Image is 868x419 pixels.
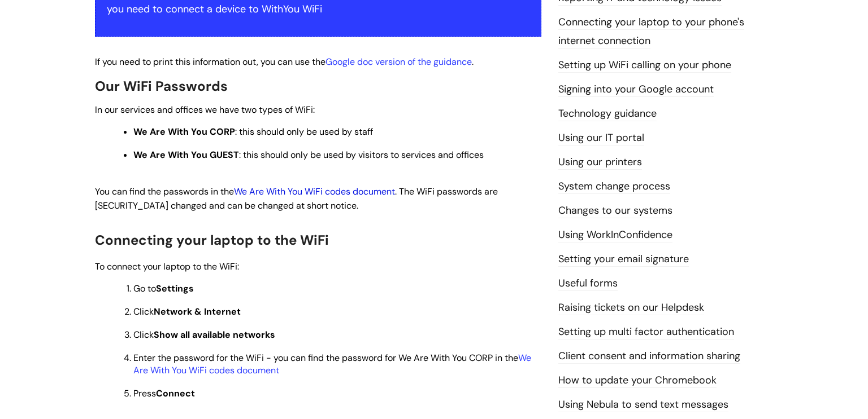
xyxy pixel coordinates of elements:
span: You can find the passwords in the . The WiFi passwords are [SECURITY_DATA] changed and can be cha... [95,186,498,211]
a: Using our printers [558,155,642,170]
span: : this should only be used by staff [133,126,373,138]
strong: We Are With You CORP [133,126,235,138]
a: Connecting your laptop to your phone's internet connection [558,15,744,48]
span: : this should only be used by visitors to services and offices [133,149,484,161]
span: To connect your laptop to the WiFi: [95,261,239,272]
a: Setting up WiFi calling on your phone [558,58,731,73]
a: How to update your Chromebook [558,373,717,388]
a: We Are With You WiFi codes document [234,186,395,197]
strong: Connect [156,387,195,399]
strong: We Are With You GUEST [133,149,239,161]
a: Useful forms [558,276,618,291]
span: Enter the password for the WiFi - you can find the password for We Are With You CORP in the [133,352,531,376]
strong: Settings [156,283,194,294]
span: Go to [133,283,194,294]
span: In our services and offices we have two types of WiFi: [95,104,315,116]
a: Google doc version of the guidance [325,56,472,68]
a: Client consent and information sharing [558,349,740,364]
a: Raising tickets on our Helpdesk [558,301,704,315]
span: If you need to print this information out, you can use the . [95,56,474,68]
strong: Show all available networks [154,329,275,341]
a: Signing into your Google account [558,82,714,97]
span: Connecting your laptop to the WiFi [95,231,329,249]
span: Click [133,329,275,341]
span: Press [133,387,195,399]
span: Click [133,306,241,317]
a: Changes to our systems [558,204,672,218]
a: Using Nebula to send text messages [558,398,728,412]
a: Using our IT portal [558,131,644,145]
a: System change process [558,179,670,194]
a: Using WorkInConfidence [558,228,672,242]
a: Setting your email signature [558,252,689,267]
a: Technology guidance [558,107,657,121]
strong: Network & Internet [154,306,241,317]
span: Our WiFi Passwords [95,77,228,95]
a: We Are With You WiFi codes document [133,352,531,376]
a: Setting up multi factor authentication [558,325,734,339]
